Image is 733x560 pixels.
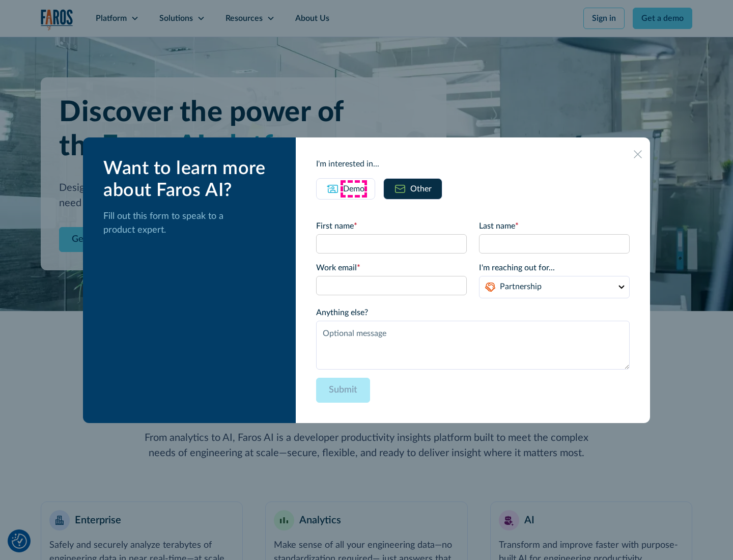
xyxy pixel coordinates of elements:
[343,183,364,195] div: Demo
[316,306,630,319] label: Anything else?
[410,183,432,195] div: Other
[316,262,467,274] label: Work email
[316,220,467,232] label: First name
[103,210,279,237] p: Fill out this form to speak to a product expert.
[316,158,630,170] div: I'm interested in...
[316,220,630,403] form: Email Form
[316,378,370,403] input: Submit
[103,158,279,202] div: Want to learn more about Faros AI?
[479,262,630,274] label: I'm reaching out for...
[479,220,630,232] label: Last name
